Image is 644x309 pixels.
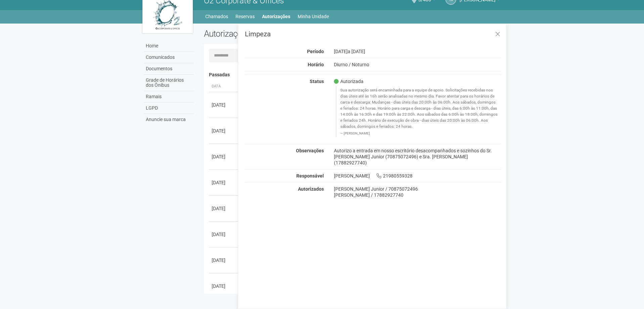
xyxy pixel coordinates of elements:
[212,231,237,238] div: [DATE]
[308,62,324,67] strong: Horário
[329,62,507,68] div: Diurno / Noturno
[144,75,194,91] a: Grade de Horários dos Ônibus
[144,40,194,52] a: Home
[144,103,194,114] a: LGPD
[144,91,194,103] a: Ramais
[310,79,324,84] strong: Status
[307,49,324,54] strong: Período
[205,12,228,21] a: Chamados
[212,179,237,186] div: [DATE]
[209,72,497,77] h4: Passadas
[212,153,237,160] div: [DATE]
[212,257,237,264] div: [DATE]
[144,63,194,75] a: Documentos
[298,186,324,192] strong: Autorizados
[212,283,237,289] div: [DATE]
[298,12,329,21] a: Minha Unidade
[348,49,365,54] span: a [DATE]
[334,186,502,192] div: [PERSON_NAME] Junior / 70875072496
[212,205,237,212] div: [DATE]
[245,31,501,37] h3: Limpeza
[235,12,255,21] a: Reservas
[212,102,237,108] div: [DATE]
[204,29,348,39] h2: Autorizações
[340,131,498,136] footer: [PERSON_NAME]
[296,173,324,179] strong: Responsável
[329,173,507,179] div: [PERSON_NAME] 21980559328
[296,148,324,153] strong: Observações
[334,78,363,84] span: Autorizada
[334,192,502,198] div: [PERSON_NAME] / 17882927740
[336,86,502,137] blockquote: Sua autorização será encaminhada para a equipe de apoio. Solicitações recebidas nos dias úteis at...
[329,48,507,54] div: [DATE]
[329,148,507,166] div: Autorizo a entrada em nosso escritório desacompanhados e sozinhos do Sr. [PERSON_NAME] Junior (70...
[212,127,237,134] div: [DATE]
[144,114,194,125] a: Anuncie sua marca
[262,12,290,21] a: Autorizações
[209,81,239,92] th: Data
[144,52,194,63] a: Comunicados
